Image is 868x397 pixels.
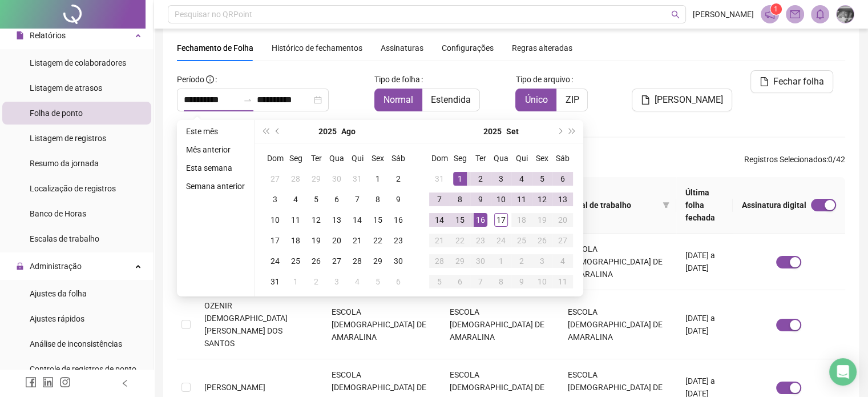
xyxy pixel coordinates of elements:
td: 2025-08-31 [265,271,285,292]
td: 2025-08-23 [388,230,409,251]
td: 2025-08-03 [265,189,285,210]
th: Qui [347,148,368,169]
span: Relatórios [30,31,66,40]
div: 31 [350,172,364,186]
span: filter [663,202,669,208]
td: 2025-09-13 [552,189,573,210]
td: 2025-09-24 [491,230,511,251]
td: 2025-08-28 [347,251,368,271]
td: 2025-08-07 [347,189,368,210]
div: 23 [391,234,405,247]
th: Ter [306,148,326,169]
td: 2025-08-06 [326,189,347,210]
td: 2025-09-18 [511,210,532,230]
td: 2025-08-04 [285,189,306,210]
div: 4 [289,193,302,206]
td: 2025-08-15 [368,210,388,230]
div: 26 [535,234,549,247]
td: 2025-08-20 [326,230,347,251]
div: 7 [474,275,487,288]
div: 15 [453,213,467,227]
div: 2 [309,275,323,288]
span: Localização de registros [30,184,116,193]
span: Tipo de folha [374,73,420,86]
td: 2025-08-17 [265,230,285,251]
span: Local de trabalho [567,199,658,211]
span: Normal [383,94,413,105]
td: 2025-09-03 [491,169,511,189]
td: 2025-09-19 [532,210,552,230]
div: 24 [494,234,508,247]
td: 2025-09-30 [470,251,491,271]
span: Listagem de atrasos [30,83,102,93]
div: 30 [391,254,405,268]
span: 1 [774,5,778,13]
td: 2025-09-06 [552,169,573,189]
td: 2025-08-11 [285,210,306,230]
th: Dom [265,148,285,169]
td: 2025-08-27 [326,251,347,271]
div: 25 [515,234,528,247]
span: Fechamento de Folha [177,43,253,53]
span: Ajustes da folha [30,289,87,298]
div: 17 [494,213,508,227]
td: 2025-10-03 [532,251,552,271]
td: 2025-10-07 [470,271,491,292]
div: 2 [474,172,487,186]
td: 2025-09-28 [429,251,450,271]
td: 2025-08-01 [368,169,388,189]
td: 2025-08-13 [326,210,347,230]
div: 19 [535,213,549,227]
div: 9 [515,275,528,288]
td: 2025-08-19 [306,230,326,251]
th: Dom [429,148,450,169]
div: 30 [474,254,487,268]
button: next-year [553,120,566,143]
td: [DATE] a [DATE] [676,290,733,359]
td: 2025-08-14 [347,210,368,230]
div: 29 [309,172,323,186]
td: 2025-09-15 [450,210,470,230]
td: 2025-09-26 [532,230,552,251]
td: 2025-07-28 [285,169,306,189]
div: 1 [371,172,385,186]
td: 2025-08-31 [429,169,450,189]
span: [PERSON_NAME] [204,383,265,392]
th: Seg [450,148,470,169]
td: 2025-09-10 [491,189,511,210]
td: 2025-09-21 [429,230,450,251]
div: 27 [556,234,570,247]
span: : 0 / 42 [744,153,845,171]
span: Fechar folha [773,75,824,89]
div: 28 [433,254,446,268]
span: Controle de registros de ponto [30,364,136,374]
td: 2025-07-27 [265,169,285,189]
span: filter [660,197,672,214]
button: super-next-year [566,120,579,143]
div: 3 [535,254,549,268]
td: 2025-09-01 [285,271,306,292]
td: 2025-09-16 [470,210,491,230]
td: 2025-09-04 [347,271,368,292]
button: super-prev-year [259,120,272,143]
div: 1 [494,254,508,268]
div: 8 [494,275,508,288]
td: 2025-09-01 [450,169,470,189]
div: 2 [391,172,405,186]
span: [PERSON_NAME] [655,93,723,107]
td: 2025-09-22 [450,230,470,251]
td: 2025-10-04 [552,251,573,271]
div: 19 [309,234,323,247]
td: ESCOLA [DEMOGRAPHIC_DATA] DE AMARALINA [441,290,559,359]
td: 2025-08-22 [368,230,388,251]
td: 2025-09-14 [429,210,450,230]
span: Listagem de registros [30,134,106,143]
div: 9 [474,193,487,206]
th: Seg [285,148,306,169]
div: 11 [556,275,570,288]
div: 5 [535,172,549,186]
span: Resumo da jornada [30,159,99,168]
span: search [671,10,680,19]
span: Regras alteradas [512,44,572,52]
span: facebook [25,376,37,388]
